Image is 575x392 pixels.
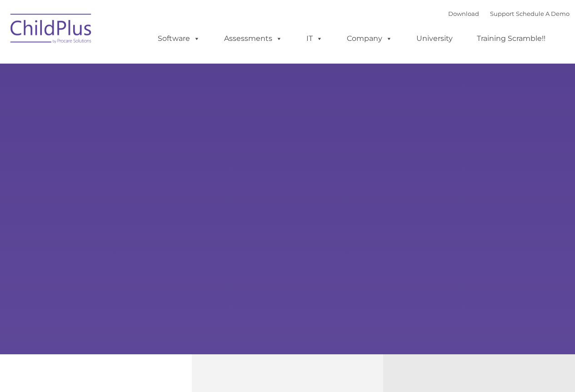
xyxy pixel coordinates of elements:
a: Software [149,30,209,48]
a: Company [338,30,401,48]
a: Assessments [215,30,291,48]
img: ChildPlus by Procare Solutions [6,7,97,53]
font: | [448,10,570,17]
a: Support [490,10,514,17]
a: IT [297,30,332,48]
a: University [407,30,462,48]
a: Training Scramble!! [468,30,555,48]
a: Download [448,10,479,17]
a: Schedule A Demo [516,10,570,17]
